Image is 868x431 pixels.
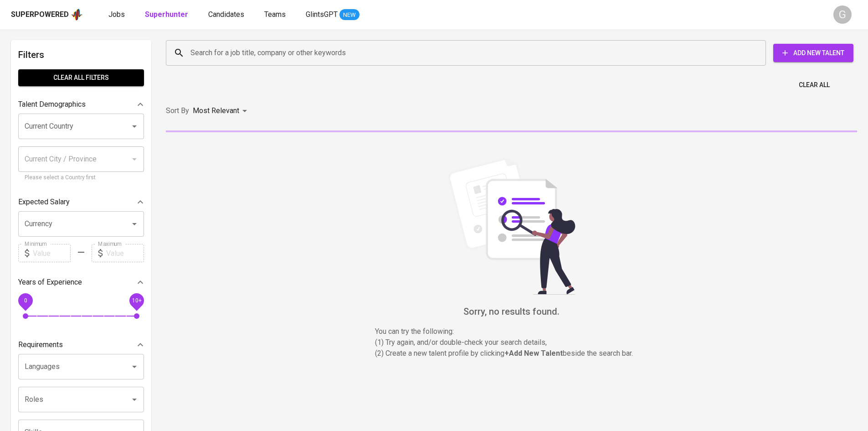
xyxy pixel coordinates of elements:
span: Add New Talent [781,47,846,59]
button: Open [128,218,141,230]
div: Requirements [18,336,144,354]
div: G [833,5,852,24]
span: Candidates [208,10,244,19]
span: 0 [24,297,27,304]
p: Expected Salary [18,197,70,208]
b: Superhunter [145,10,188,19]
p: Most Relevant [193,105,239,116]
a: GlintsGPT NEW [306,9,360,21]
div: Years of Experience [18,273,144,291]
input: Value [33,244,71,262]
a: Superhunter [145,9,190,21]
p: Years of Experience [18,277,82,288]
span: Teams [264,10,286,19]
a: Teams [264,9,288,21]
span: 10+ [132,297,141,304]
a: Jobs [108,9,127,21]
p: Talent Demographics [18,99,86,110]
p: You can try the following : [375,326,648,337]
button: Add New Talent [773,44,853,62]
p: Requirements [18,339,63,350]
h6: Sorry, no results found. [166,304,857,319]
span: Clear All filters [26,72,137,83]
span: Jobs [108,10,125,19]
p: Please select a Country first [25,173,138,182]
p: (2) Create a new talent profile by clicking beside the search bar. [375,348,648,359]
div: Superpowered [11,10,69,20]
button: Clear All [795,77,833,93]
div: Expected Salary [18,193,144,211]
a: Candidates [208,9,246,21]
b: + Add New Talent [504,349,563,358]
p: (1) Try again, and/or double-check your search details, [375,337,648,348]
p: Sort By [166,105,189,116]
div: Talent Demographics [18,95,144,114]
div: Most Relevant [193,103,250,119]
span: NEW [339,10,360,20]
span: GlintsGPT [306,10,338,19]
button: Open [128,393,141,406]
input: Value [106,244,144,262]
button: Clear All filters [18,69,144,86]
img: file_searching.svg [443,158,580,295]
button: Open [128,360,141,373]
a: Superpoweredapp logo [11,8,83,21]
h6: Filters [18,47,144,62]
span: Clear All [799,79,830,91]
img: app logo [71,8,83,21]
button: Open [128,120,141,133]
